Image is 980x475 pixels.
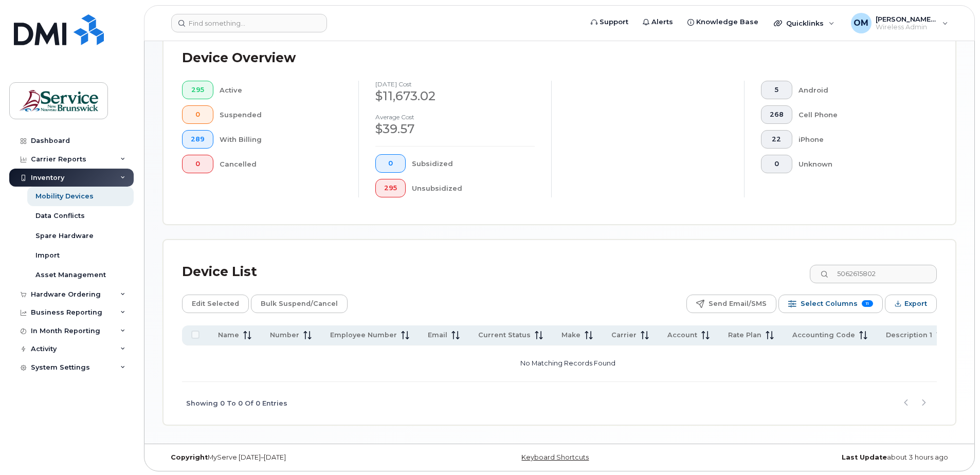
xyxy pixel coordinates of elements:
[854,17,868,29] span: OM
[186,396,287,411] span: Showing 0 To 0 Of 0 Entries
[767,13,842,33] div: Quicklinks
[611,331,637,340] span: Carrier
[220,81,342,99] div: Active
[561,331,580,340] span: Make
[798,130,921,149] div: iPhone
[801,296,858,312] span: Select Columns
[191,86,205,94] span: 295
[478,331,531,340] span: Current Status
[810,265,937,283] input: Search Device List ...
[191,135,205,143] span: 289
[428,331,447,340] span: Email
[692,453,956,462] div: about 3 hours ago
[885,295,937,313] button: Export
[876,23,937,31] span: Wireless Admin
[182,130,213,149] button: 289
[375,114,535,120] h4: Average cost
[770,160,784,168] span: 0
[770,86,784,94] span: 5
[171,453,208,461] strong: Copyright
[798,105,921,124] div: Cell Phone
[876,15,937,23] span: [PERSON_NAME] (DNRED/MRNDE-DAAF/MAAP)
[163,453,427,462] div: MyServe [DATE]–[DATE]
[584,12,636,32] a: Support
[270,331,299,340] span: Number
[761,155,792,173] button: 0
[384,184,397,192] span: 295
[904,296,927,312] span: Export
[709,296,767,312] span: Send Email/SMS
[182,155,213,173] button: 0
[786,19,824,27] span: Quicklinks
[686,295,776,313] button: Send Email/SMS
[798,81,921,99] div: Android
[761,105,792,124] button: 268
[220,130,342,149] div: With Billing
[182,105,213,124] button: 0
[375,87,535,105] div: $11,673.02
[384,159,397,168] span: 0
[375,179,406,197] button: 295
[330,331,397,340] span: Employee Number
[191,160,205,168] span: 0
[218,331,239,340] span: Name
[761,81,792,99] button: 5
[182,295,249,313] button: Edit Selected
[680,12,766,32] a: Knowledge Base
[600,17,628,27] span: Support
[778,295,883,313] button: Select Columns 11
[521,453,589,461] a: Keyboard Shortcuts
[862,300,873,307] span: 11
[696,17,758,27] span: Knowledge Base
[651,17,673,27] span: Alerts
[761,130,792,149] button: 22
[182,259,257,285] div: Device List
[191,111,205,119] span: 0
[844,13,955,33] div: Oliveira, Michael (DNRED/MRNDE-DAAF/MAAP)
[220,105,342,124] div: Suspended
[171,14,327,32] input: Find something...
[251,295,348,313] button: Bulk Suspend/Cancel
[412,154,535,173] div: Subsidized
[770,135,784,143] span: 22
[636,12,680,32] a: Alerts
[375,154,406,173] button: 0
[886,331,932,340] span: Description 1
[792,331,855,340] span: Accounting Code
[375,120,535,138] div: $39.57
[728,331,761,340] span: Rate Plan
[412,179,535,197] div: Unsubsidized
[182,81,213,99] button: 295
[186,350,950,377] p: No Matching Records Found
[220,155,342,173] div: Cancelled
[261,296,338,312] span: Bulk Suspend/Cancel
[192,296,239,312] span: Edit Selected
[182,45,296,71] div: Device Overview
[798,155,921,173] div: Unknown
[667,331,697,340] span: Account
[842,453,887,461] strong: Last Update
[375,81,535,87] h4: [DATE] cost
[770,111,784,119] span: 268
